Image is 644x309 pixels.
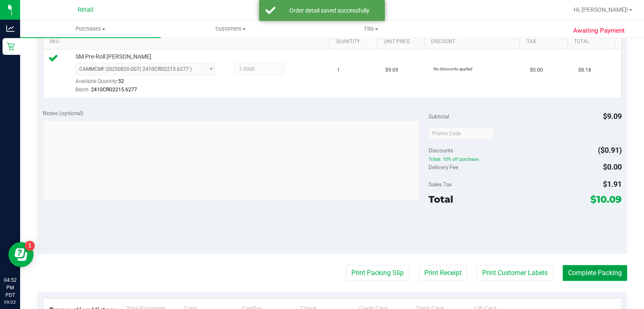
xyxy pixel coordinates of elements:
[428,127,493,140] input: Promo Code
[428,181,452,188] span: Sales Tax
[563,265,627,281] button: Complete Packing
[4,299,16,305] p: 09/22
[75,53,151,61] span: SM Pre-Roll [PERSON_NAME]
[4,276,16,299] p: 04:52 PM PDT
[590,193,622,205] span: $10.09
[20,25,161,33] span: Purchases
[161,20,301,38] a: Customers
[530,66,543,74] span: $0.00
[78,6,93,13] span: Retail
[477,265,553,281] button: Print Customer Labels
[428,143,453,158] span: Discounts
[603,112,622,121] span: $9.09
[598,146,622,154] span: ($0.91)
[91,87,137,93] span: 2410CRG2215.6277
[301,20,441,38] a: Tills
[161,25,301,33] span: Customers
[419,265,467,281] button: Print Receipt
[6,24,15,33] inline-svg: Analytics
[49,39,326,45] a: SKU
[527,39,564,45] a: Tax
[603,180,622,188] span: $1.91
[336,39,374,45] a: Quantity
[578,66,591,74] span: $8.18
[118,78,124,84] span: 52
[428,164,458,170] span: Delivery Fee
[337,66,340,74] span: 1
[428,193,453,205] span: Total
[75,87,90,93] span: Batch:
[431,39,517,45] a: Discount
[301,25,441,33] span: Tills
[346,265,409,281] button: Print Packing Slip
[25,241,35,251] iframe: Resource center unread badge
[385,66,398,74] span: $9.09
[75,75,222,92] div: Available Quantity:
[8,242,34,267] iframe: Resource center
[428,113,449,120] span: Subtotal
[43,110,83,116] span: Notes (optional)
[20,20,161,38] a: Purchases
[574,6,628,13] span: Hi, [PERSON_NAME]!
[428,157,621,162] span: Tribal: 10% off purchase
[603,162,622,171] span: $0.00
[573,26,625,36] span: Awaiting Payment
[434,67,473,71] span: No discounts applied
[280,6,379,15] div: Order detail saved successfully
[6,42,15,51] inline-svg: Retail
[574,39,612,45] a: Total
[384,39,421,45] a: Unit Price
